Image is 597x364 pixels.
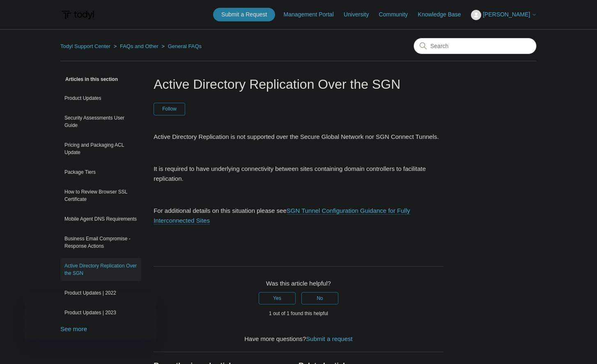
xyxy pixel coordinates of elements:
[154,132,443,142] p: Active Directory Replication is not supported over the Secure Global Network nor SGN Connect Tunn...
[418,10,469,19] a: Knowledge Base
[60,137,141,160] a: Pricing and Packaging ACL Update
[120,43,158,49] a: FAQs and Other
[60,231,141,254] a: Business Email Compromise - Response Actions
[154,207,410,224] a: SGN Tunnel Configuration Guidance for Fully Interconnected Sites
[60,285,141,301] a: Product Updates | 2022
[60,184,141,207] a: How to Review Browser SSL Certificate
[259,292,296,304] button: This article was helpful
[60,7,95,23] img: Todyl Support Center Help Center home page
[60,164,141,180] a: Package Tiers
[60,258,141,281] a: Active Directory Replication Over the SGN
[60,90,141,106] a: Product Updates
[112,43,160,49] li: FAQs and Other
[25,292,156,339] iframe: Todyl Status
[168,43,202,49] a: General FAQs
[269,311,328,316] span: 1 out of 1 found this helpful
[60,110,141,133] a: Security Assessments User Guide
[301,292,338,304] button: This article was not helpful
[284,10,342,19] a: Management Portal
[213,8,275,21] a: Submit a Request
[154,74,443,94] h1: Active Directory Replication Over the SGN
[60,76,118,82] span: Articles in this section
[154,164,443,184] p: It is required to have underlying connectivity between sites containing domain controllers to fac...
[266,280,331,287] span: Was this article helpful?
[154,103,185,115] button: Follow Article
[154,206,443,226] p: For additional details on this situation please see
[306,335,352,342] a: Submit a request
[471,10,537,20] button: [PERSON_NAME]
[413,38,537,54] input: Search
[483,11,530,18] span: [PERSON_NAME]
[379,10,416,19] a: Community
[344,10,377,19] a: University
[160,43,202,49] li: General FAQs
[60,43,110,49] a: Todyl Support Center
[60,211,141,227] a: Mobile Agent DNS Requirements
[60,43,112,49] li: Todyl Support Center
[154,334,443,344] div: Have more questions?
